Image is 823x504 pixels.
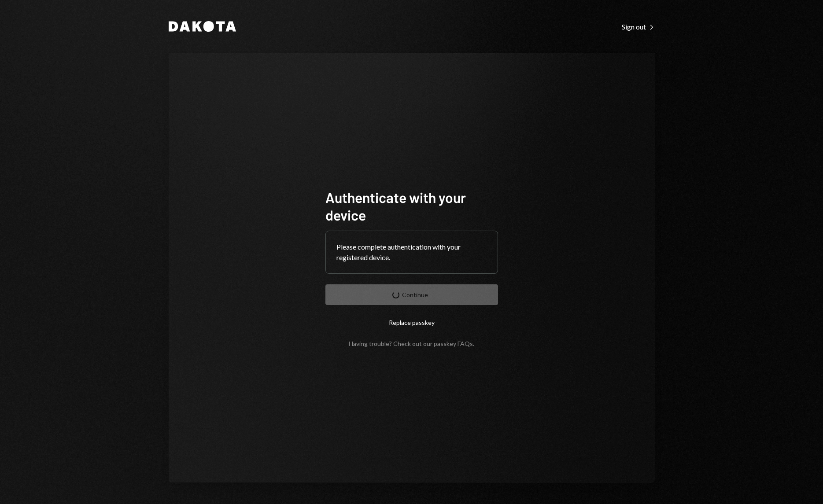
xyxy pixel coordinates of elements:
[622,22,655,31] div: Sign out
[336,242,487,263] div: Please complete authentication with your registered device.
[434,340,473,348] a: passkey FAQs
[325,188,498,224] h1: Authenticate with your device
[349,340,474,347] div: Having trouble? Check out our .
[325,312,498,333] button: Replace passkey
[622,22,655,31] a: Sign out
